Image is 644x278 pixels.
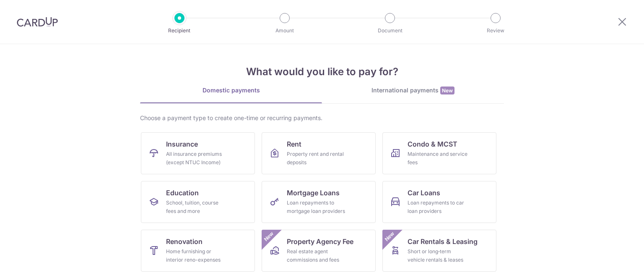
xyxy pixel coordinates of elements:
[166,247,226,264] div: Home furnishing or interior reno-expenses
[287,150,347,167] div: Property rent and rental deposits
[166,199,226,215] div: School, tuition, course fees and more
[408,236,478,247] span: Car Rentals & Leasing
[148,26,210,35] p: Recipient
[287,247,347,264] div: Real estate agent commissions and fees
[465,26,527,35] p: Review
[254,26,316,35] p: Amount
[166,139,198,149] span: Insurance
[382,132,496,174] a: Condo & MCSTMaintenance and service fees
[322,86,504,95] div: International payments
[140,64,504,79] h4: What would you like to pay for?
[382,230,496,272] a: Car Rentals & LeasingShort or long‑term vehicle rentals & leasesNew
[262,230,276,244] span: New
[141,230,255,272] a: RenovationHome furnishing or interior reno-expenses
[287,139,301,149] span: Rent
[408,150,468,167] div: Maintenance and service fees
[141,181,255,223] a: EducationSchool, tuition, course fees and more
[141,132,255,174] a: InsuranceAll insurance premiums (except NTUC Income)
[17,17,58,27] img: CardUp
[262,230,376,272] a: Property Agency FeeReal estate agent commissions and feesNew
[166,150,226,167] div: All insurance premiums (except NTUC Income)
[166,188,199,198] span: Education
[287,236,353,247] span: Property Agency Fee
[287,188,340,198] span: Mortgage Loans
[262,181,376,223] a: Mortgage LoansLoan repayments to mortgage loan providers
[408,247,468,264] div: Short or long‑term vehicle rentals & leases
[140,86,322,94] div: Domestic payments
[287,199,347,215] div: Loan repayments to mortgage loan providers
[382,181,496,223] a: Car LoansLoan repayments to car loan providers
[383,230,397,244] span: New
[140,114,504,122] div: Choose a payment type to create one-time or recurring payments.
[440,87,454,94] span: New
[408,199,468,215] div: Loan repayments to car loan providers
[166,236,203,247] span: Renovation
[408,139,457,149] span: Condo & MCST
[408,188,440,198] span: Car Loans
[262,132,376,174] a: RentProperty rent and rental deposits
[359,26,421,35] p: Document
